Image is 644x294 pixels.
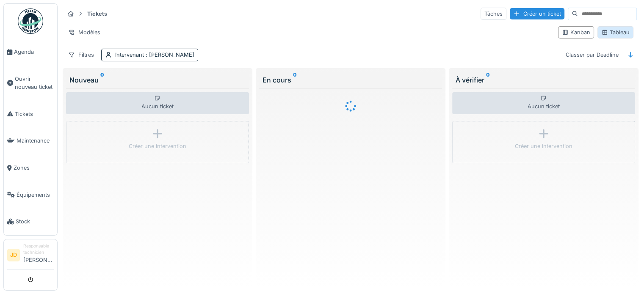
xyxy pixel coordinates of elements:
div: Modèles [64,26,104,38]
img: Badge_color-CXgf-gQk.svg [18,8,43,34]
a: Tickets [4,101,57,128]
div: Aucun ticket [66,92,249,114]
sup: 0 [293,75,297,85]
div: À vérifier [456,75,632,85]
a: Équipements [4,181,57,209]
div: Intervenant [115,51,194,59]
span: Maintenance [17,137,54,145]
li: [PERSON_NAME] [23,243,54,267]
div: Responsable technicien [23,243,54,256]
div: En cours [263,75,439,85]
div: Créer une intervention [515,142,572,150]
div: Tableau [601,28,630,36]
div: Classer par Deadline [562,49,622,61]
a: JD Responsable technicien[PERSON_NAME] [7,243,54,269]
span: Équipements [17,191,54,199]
span: Ouvrir nouveau ticket [15,75,54,91]
a: Ouvrir nouveau ticket [4,66,57,101]
span: Agenda [14,48,54,56]
div: Tâches [481,8,506,20]
span: Tickets [15,110,54,118]
span: Zones [14,164,54,172]
a: Stock [4,208,57,235]
a: Zones [4,154,57,181]
div: Filtres [64,49,98,61]
sup: 0 [100,75,104,85]
div: Créer un ticket [510,8,564,19]
span: Stock [16,217,54,225]
div: Aucun ticket [452,92,635,114]
div: Nouveau [69,75,246,85]
a: Agenda [4,38,57,66]
div: Créer une intervention [129,142,186,150]
a: Maintenance [4,127,57,154]
div: Kanban [562,28,590,36]
strong: Tickets [84,10,111,18]
sup: 0 [486,75,490,85]
li: JD [7,249,20,261]
span: : [PERSON_NAME] [144,52,194,58]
